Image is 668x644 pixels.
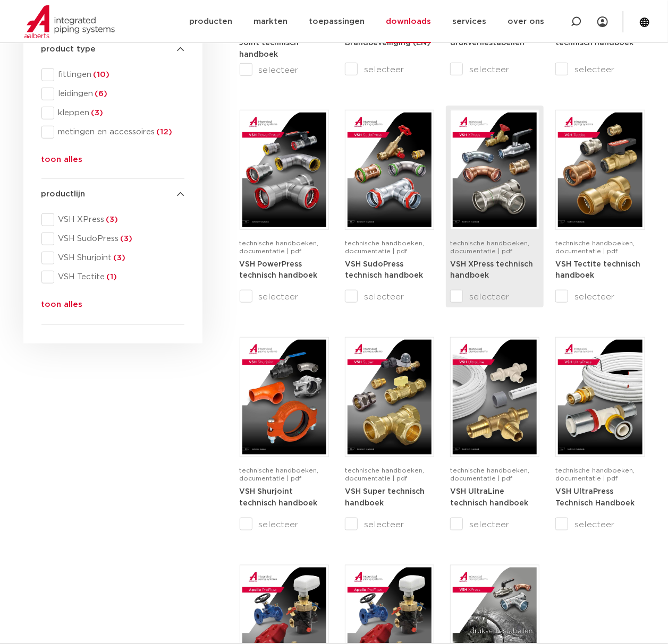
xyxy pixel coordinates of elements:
[450,63,539,76] label: selecteer
[240,488,318,507] strong: VSH Shurjoint technisch handboek
[41,233,184,245] div: VSH SudoPress(3)
[240,487,318,507] a: VSH Shurjoint technisch handboek
[345,488,425,507] strong: VSH Super technisch handboek
[345,240,424,254] span: technische handboeken, documentatie | pdf
[450,290,539,303] label: selecteer
[54,214,184,225] span: VSH XPress
[41,252,184,264] div: VSH Shurjoint(3)
[345,467,424,482] span: technische handboeken, documentatie | pdf
[555,290,645,303] label: selecteer
[555,487,635,507] a: VSH UltraPress Technisch Handboek
[41,88,184,100] div: leidingen(6)
[450,518,539,531] label: selecteer
[348,340,432,454] img: VSH-Super_A4TM_5007411-2022-2.1_NL-1-pdf.jpg
[54,89,184,99] span: leidingen
[240,467,319,482] span: technische handboeken, documentatie | pdf
[555,260,640,280] a: VSH Tectite technisch handboek
[555,518,645,531] label: selecteer
[345,487,425,507] a: VSH Super technisch handboek
[41,107,184,119] div: kleppen(3)
[450,488,528,507] strong: VSH UltraLine technisch handboek
[112,254,126,262] span: (3)
[558,113,642,227] img: VSH-Tectite_A4TM_5009376-2024-2.0_NL-pdf.jpg
[240,261,318,280] strong: VSH PowerPress technisch handboek
[345,63,434,76] label: selecteer
[240,28,313,58] strong: VSH Shurjoint Ring Joint technisch handboek
[240,240,319,254] span: technische handboeken, documentatie | pdf
[453,113,537,227] img: VSH-XPress_A4TM_5008762_2025_4.1_NL-pdf.jpg
[54,253,184,263] span: VSH Shurjoint
[450,487,528,507] a: VSH UltraLine technisch handboek
[54,234,184,244] span: VSH SudoPress
[155,128,173,136] span: (12)
[105,273,117,281] span: (1)
[450,261,533,280] strong: VSH XPress technisch handboek
[119,235,133,243] span: (3)
[240,290,329,303] label: selecteer
[41,126,184,139] div: metingen en accessoires(12)
[555,488,635,507] strong: VSH UltraPress Technisch Handboek
[105,216,119,224] span: (3)
[450,467,529,482] span: technische handboeken, documentatie | pdf
[453,340,537,454] img: VSH-UltraLine_A4TM_5010216_2022_1.0_NL-pdf.jpg
[555,240,635,254] span: technische handboeken, documentatie | pdf
[555,467,635,482] span: technische handboeken, documentatie | pdf
[450,260,533,280] a: VSH XPress technisch handboek
[450,240,529,254] span: technische handboeken, documentatie | pdf
[345,260,423,280] a: VSH SudoPress technisch handboek
[345,518,434,531] label: selecteer
[41,271,184,284] div: VSH Tectite(1)
[242,340,326,454] img: VSH-Shurjoint_A4TM_5008731_2024_3.0_EN-pdf.jpg
[41,43,184,56] h4: product type
[92,71,110,79] span: (10)
[41,213,184,226] div: VSH XPress(3)
[54,127,184,138] span: metingen en accessoires
[240,518,329,531] label: selecteer
[345,261,423,280] strong: VSH SudoPress technisch handboek
[558,340,642,454] img: VSH-UltraPress_A4TM_5008751_2025_3.0_NL-pdf.jpg
[94,90,108,98] span: (6)
[54,70,184,80] span: fittingen
[242,113,326,227] img: VSH-PowerPress_A4TM_5008817_2024_3.1_NL-pdf.jpg
[345,290,434,303] label: selecteer
[348,113,432,227] img: VSH-SudoPress_A4TM_5001604-2023-3.0_NL-pdf.jpg
[41,188,184,201] h4: productlijn
[555,261,640,280] strong: VSH Tectite technisch handboek
[240,64,329,76] label: selecteer
[54,108,184,118] span: kleppen
[41,68,184,81] div: fittingen(10)
[54,272,184,282] span: VSH Tectite
[41,153,83,170] button: toon alles
[41,298,83,315] button: toon alles
[555,63,645,76] label: selecteer
[90,109,104,117] span: (3)
[240,260,318,280] a: VSH PowerPress technisch handboek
